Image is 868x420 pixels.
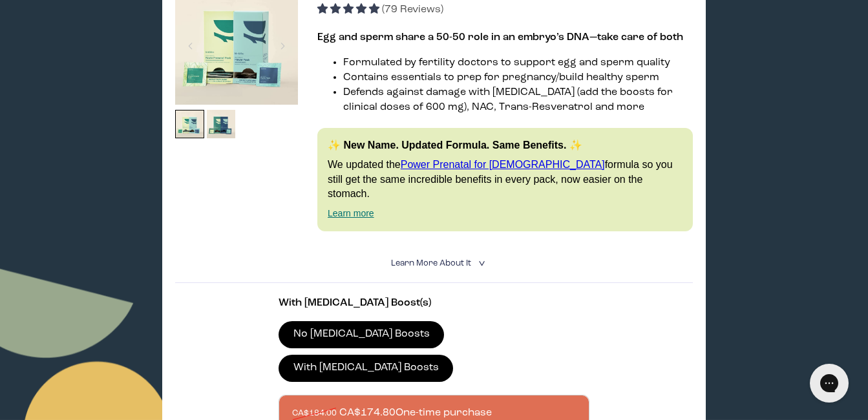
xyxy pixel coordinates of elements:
a: Learn more [328,208,374,218]
li: Defends against damage with [MEDICAL_DATA] (add the boosts for clinical doses of 600 mg), NAC, Tr... [343,85,693,115]
label: With [MEDICAL_DATA] Boosts [279,355,453,382]
span: 4.92 stars [317,5,382,15]
li: Contains essentials to prep for pregnancy/build healthy sperm [343,70,693,85]
iframe: Gorgias live chat messenger [803,359,855,407]
a: Power Prenatal for [DEMOGRAPHIC_DATA] [401,159,605,170]
span: (79 Reviews) [382,5,443,15]
img: thumbnail image [207,110,236,139]
summary: Learn More About it < [391,257,478,269]
img: thumbnail image [175,110,204,139]
span: Learn More About it [391,259,471,268]
label: No [MEDICAL_DATA] Boosts [279,321,444,348]
strong: Egg and sperm share a 50-50 role in an embryo’s DNA—take care of both [317,32,683,43]
strong: ✨ New Name. Updated Formula. Same Benefits. ✨ [328,140,582,151]
p: We updated the formula so you still get the same incredible benefits in every pack, now easier on... [328,158,683,201]
p: With [MEDICAL_DATA] Boost(s) [279,296,589,311]
li: Formulated by fertility doctors to support egg and sperm quality [343,56,693,70]
i: < [474,260,487,267]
